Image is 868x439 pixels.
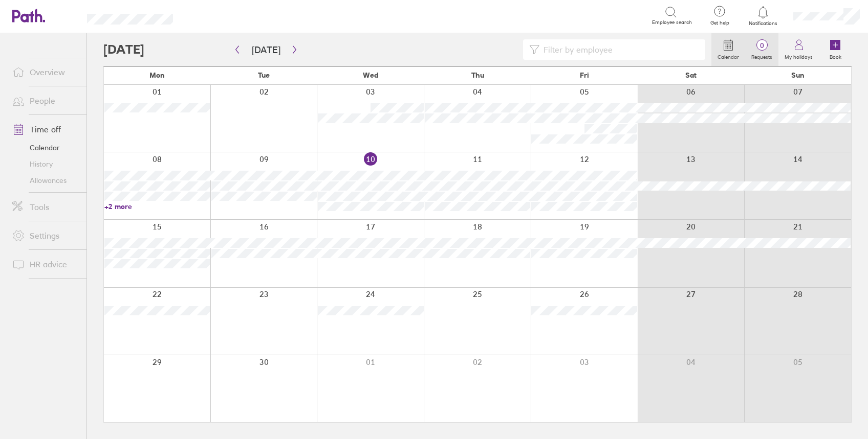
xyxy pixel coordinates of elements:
span: 0 [745,41,778,50]
span: Thu [471,71,484,79]
a: Tools [4,197,86,217]
a: Settings [4,225,86,246]
div: Search [201,11,227,20]
span: Mon [149,71,165,79]
a: HR advice [4,254,86,274]
span: Sun [791,71,805,79]
a: Calendar [4,140,86,156]
a: +2 more [104,202,210,211]
a: Time off [4,119,86,140]
a: My holidays [778,33,819,66]
span: Tue [258,71,270,79]
label: Book [823,51,848,60]
button: [DATE] [244,41,289,58]
a: Calendar [711,33,745,66]
a: Allowances [4,172,86,189]
label: Calendar [711,51,745,60]
span: Notifications [747,20,780,27]
span: Get help [703,20,736,26]
a: 0Requests [745,33,778,66]
input: Filter by employee [539,40,699,59]
span: Wed [363,71,378,79]
span: Fri [580,71,589,79]
a: History [4,156,86,172]
a: Notifications [747,5,780,27]
span: Employee search [652,19,692,26]
a: Overview [4,62,86,82]
span: Sat [685,71,697,79]
a: Book [819,33,852,66]
label: My holidays [778,51,819,60]
a: People [4,90,86,111]
label: Requests [745,51,778,60]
